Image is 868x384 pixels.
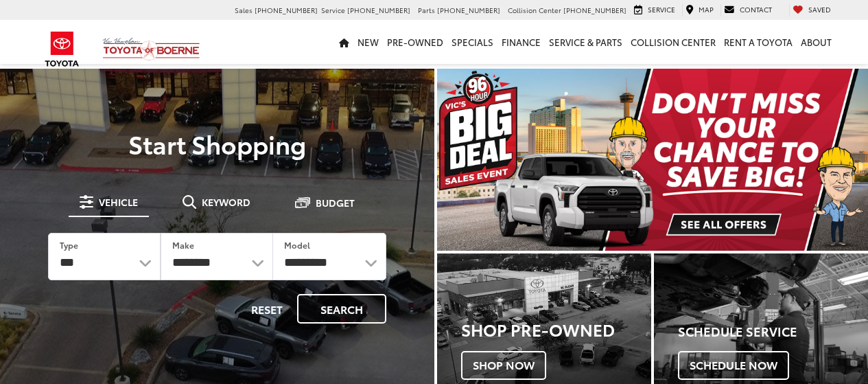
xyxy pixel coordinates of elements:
a: Home [335,20,353,64]
span: Map [699,4,714,14]
span: Service [648,4,675,14]
span: Service [321,5,345,15]
a: Finance [497,20,545,64]
span: Shop Now [461,351,546,380]
a: Rent a Toyota [720,20,797,64]
span: Saved [808,4,831,14]
a: Service [631,4,679,16]
span: Vehicle [99,197,138,207]
a: My Saved Vehicles [789,4,834,16]
span: Parts [418,5,435,15]
h4: Schedule Service [678,325,868,339]
a: Specials [447,20,497,64]
a: Contact [720,4,775,16]
p: Start Shopping [29,130,406,157]
a: Collision Center [626,20,720,64]
span: [PHONE_NUMBER] [347,5,410,15]
span: Contact [740,4,772,14]
span: Schedule Now [678,351,789,380]
span: [PHONE_NUMBER] [437,5,500,15]
img: Vic Vaughan Toyota of Boerne [102,37,200,61]
img: Toyota [36,27,88,71]
label: Model [284,239,310,251]
span: Budget [316,198,355,207]
span: [PHONE_NUMBER] [255,5,318,15]
a: Map [682,4,717,16]
label: Make [172,239,194,251]
button: Search [297,294,386,324]
a: Pre-Owned [383,20,447,64]
span: Sales [235,5,253,15]
span: Collision Center [508,5,561,15]
span: [PHONE_NUMBER] [563,5,626,15]
button: Reset [239,294,294,324]
a: Service & Parts: Opens in a new tab [545,20,626,64]
a: New [353,20,383,64]
label: Type [60,239,78,251]
a: About [797,20,836,64]
h3: Shop Pre-Owned [461,320,651,338]
span: Keyword [202,197,250,207]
